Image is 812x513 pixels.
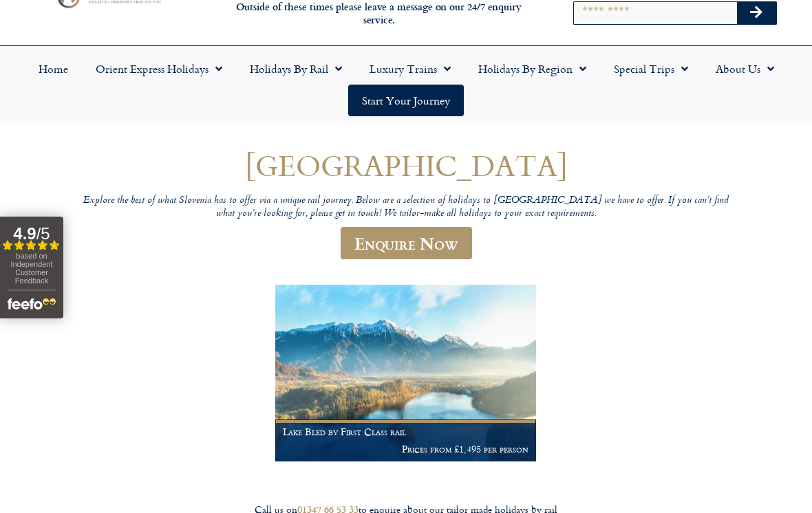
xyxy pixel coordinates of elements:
[341,227,472,259] a: Enquire Now
[236,53,356,85] a: Holidays by Rail
[356,53,464,85] a: Luxury Trains
[283,426,528,437] h1: Lake Bled by First Class rail
[76,149,736,182] h1: [GEOGRAPHIC_DATA]
[82,53,236,85] a: Orient Express Holidays
[283,444,528,455] p: Prices from £1,495 per person
[737,2,777,24] button: Search
[25,53,82,85] a: Home
[348,85,464,116] a: Start your Journey
[702,53,788,85] a: About Us
[600,53,702,85] a: Special Trips
[7,53,805,116] nav: Menu
[275,285,537,463] a: Lake Bled by First Class rail Prices from £1,495 per person
[76,195,736,220] p: Explore the best of what Slovenia has to offer via a unique rail journey. Below are a selection o...
[464,53,600,85] a: Holidays by Region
